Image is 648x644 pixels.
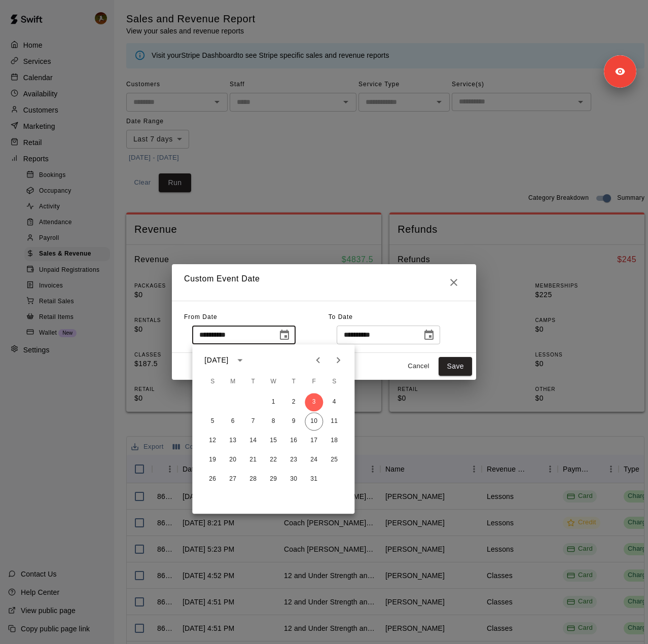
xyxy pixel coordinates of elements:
[308,350,328,370] button: Previous month
[439,357,472,376] button: Save
[274,325,295,345] button: Choose date, selected date is Oct 3, 2025
[284,393,303,411] button: 2
[325,432,343,450] button: 18
[305,412,323,431] button: 10
[244,372,262,392] span: Tuesday
[203,451,222,469] button: 19
[264,412,282,431] button: 8
[264,393,282,411] button: 1
[224,470,242,488] button: 27
[305,372,323,392] span: Friday
[224,432,242,450] button: 13
[224,372,242,392] span: Monday
[419,325,439,345] button: Choose date, selected date is Oct 11, 2025
[244,432,262,450] button: 14
[203,432,222,450] button: 12
[264,372,282,392] span: Wednesday
[184,313,218,320] span: From Date
[284,412,303,431] button: 9
[329,313,353,320] span: To Date
[264,451,282,469] button: 22
[325,372,343,392] span: Saturday
[325,393,343,411] button: 4
[325,412,343,431] button: 11
[305,432,323,450] button: 17
[444,272,464,293] button: Close
[244,470,262,488] button: 28
[284,372,303,392] span: Thursday
[172,264,476,301] h2: Custom Event Date
[203,470,222,488] button: 26
[244,451,262,469] button: 21
[232,351,249,369] button: calendar view is open, switch to year view
[203,412,222,431] button: 5
[284,451,303,469] button: 23
[402,359,435,374] button: Cancel
[264,432,282,450] button: 15
[284,470,303,488] button: 30
[203,372,222,392] span: Sunday
[305,393,323,411] button: 3
[224,451,242,469] button: 20
[264,470,282,488] button: 29
[244,412,262,431] button: 7
[325,451,343,469] button: 25
[204,355,228,366] div: [DATE]
[328,350,348,370] button: Next month
[305,451,323,469] button: 24
[305,470,323,488] button: 31
[224,412,242,431] button: 6
[284,432,303,450] button: 16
